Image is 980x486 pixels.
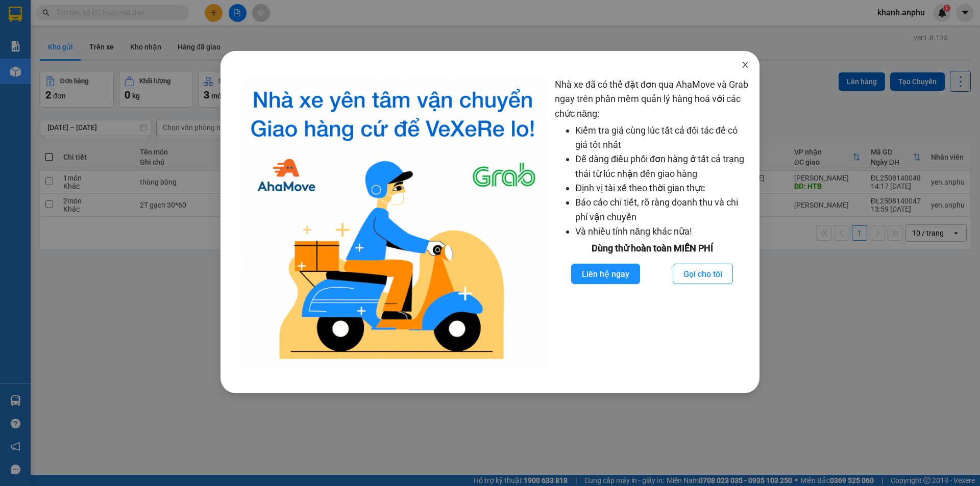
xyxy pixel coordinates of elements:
span: Liên hệ ngay [582,268,629,280]
div: Nhà xe đã có thể đặt đơn qua AhaMove và Grab ngay trên phần mềm quản lý hàng hoá với các chức năng: [555,78,749,368]
span: Gọi cho tôi [683,268,722,280]
li: Kiểm tra giá cùng lúc tất cả đối tác để có giá tốt nhất [575,123,749,152]
button: Close [731,51,759,80]
li: Định vị tài xế theo thời gian thực [575,181,749,195]
span: close [741,61,749,69]
button: Liên hệ ngay [571,264,640,284]
li: Dễ dàng điều phối đơn hàng ở tất cả trạng thái từ lúc nhận đến giao hàng [575,152,749,181]
button: Gọi cho tôi [673,264,733,284]
img: logo [239,78,547,368]
li: Và nhiều tính năng khác nữa! [575,224,749,239]
div: Dùng thử hoàn toàn MIỄN PHÍ [555,241,749,255]
li: Báo cáo chi tiết, rõ ràng doanh thu và chi phí vận chuyển [575,195,749,224]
